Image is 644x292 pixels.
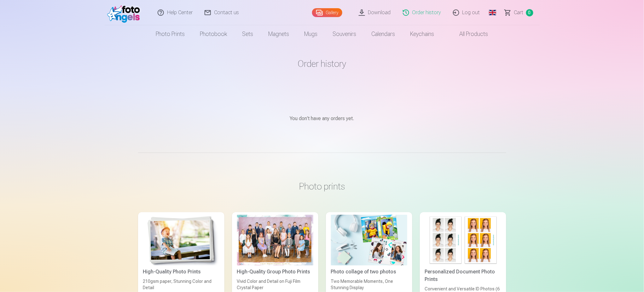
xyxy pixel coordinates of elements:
[425,215,501,266] img: Personalized Document Photo Prints
[261,25,297,43] a: Magnets
[422,268,504,283] div: Personalized Document Photo Prints
[325,25,364,43] a: Souvenirs
[143,215,219,266] img: High-Quality Photo Prints
[442,25,496,43] a: All products
[141,268,222,276] div: High-Quality Photo Prints
[364,25,403,43] a: Calendars
[328,268,410,276] div: Photo collage of two photos
[403,25,442,43] a: Keychains
[148,25,193,43] a: Photo prints
[143,181,501,192] h3: Photo prints
[235,25,261,43] a: Sets
[312,8,342,17] a: Gallery
[331,215,407,266] img: Photo collage of two photos
[138,58,506,69] h1: Order history
[193,25,235,43] a: Photobook
[138,115,506,122] p: You don't have any orders yet.
[526,9,533,16] span: 0
[514,9,524,16] span: Сart
[235,268,316,276] div: High-Quality Group Photo Prints
[297,25,325,43] a: Mugs
[107,3,143,23] img: /fa1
